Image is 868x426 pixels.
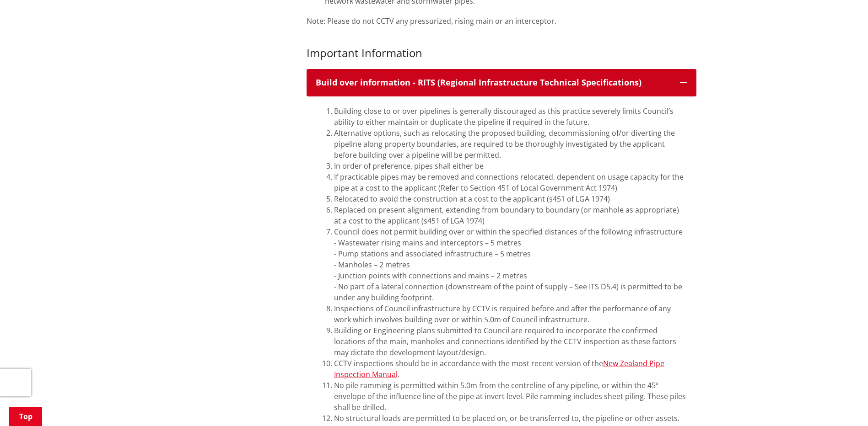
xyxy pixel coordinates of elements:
h3: Important Information [307,47,696,60]
li: CCTV inspections should be in accordance with the most recent version of the . [334,358,687,380]
div: Build over information - RITS (Regional Infrastructure Technical Specifications) [316,78,671,87]
a: New Zealand Pipe Inspection Manual [334,358,664,379]
li: Building close to or over pipelines is generally discouraged as this practice severely limits Cou... [334,106,687,128]
button: Build over information - RITS (Regional Infrastructure Technical Specifications) [307,69,696,96]
a: Top [9,407,42,426]
li: Council does not permit building over or within the specified distances of the following infrastr... [334,226,687,303]
li: Building or Engineering plans submitted to Council are required to incorporate the confirmed loca... [334,325,687,358]
li: Replaced on present alignment, extending from boundary to boundary (or manhole as appropriate) at... [334,204,687,226]
li: Inspections of Council infrastructure by CCTV is required before and after the performance of any... [334,303,687,325]
iframe: Messenger Launcher [826,388,859,421]
p: Note: Please do not CCTV any pressurized, rising main or an interceptor. [307,16,696,27]
li: If practicable pipes may be removed and connections relocated, dependent on usage capacity for th... [334,171,687,193]
li: In order of preference, pipes shall either be [334,160,687,171]
li: No pile ramming is permitted within 5.0m from the centreline of any pipeline, or within the 45º e... [334,380,687,413]
li: Alternative options, such as relocating the proposed building, decommissioning of/or diverting th... [334,128,687,160]
li: Relocated to avoid the construction at a cost to the applicant (s451 of LGA 1974) [334,193,687,204]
